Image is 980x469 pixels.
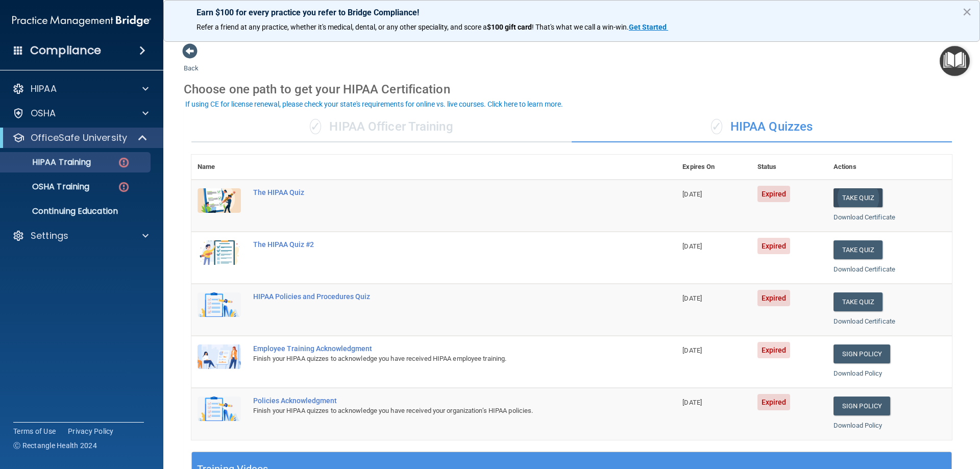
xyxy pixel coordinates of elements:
div: The HIPAA Quiz #2 [253,240,625,249]
span: ! That's what we call a win-win. [532,23,629,31]
img: danger-circle.6113f641.png [117,181,130,193]
div: Employee Training Acknowledgment [253,344,625,353]
span: ✓ [310,119,321,134]
div: Finish your HIPAA quizzes to acknowledge you have received your organization’s HIPAA policies. [253,405,625,417]
p: OSHA [31,107,56,119]
p: Settings [31,230,68,242]
a: Download Policy [834,369,883,377]
p: HIPAA [31,83,57,95]
span: [DATE] [682,294,702,302]
div: Policies Acknowledgment [253,397,625,405]
a: OSHA [12,107,149,119]
a: Settings [12,230,149,242]
button: Take Quiz [834,292,883,311]
span: [DATE] [682,347,702,354]
strong: $100 gift card [487,23,532,31]
th: Name [191,155,247,180]
strong: Get Started [629,23,667,31]
a: Download Certificate [834,213,895,221]
span: Expired [757,238,791,254]
button: Take Quiz [834,240,883,259]
a: Download Policy [834,422,883,429]
div: The HIPAA Quiz [253,188,625,196]
a: Sign Policy [834,397,890,415]
p: OfficeSafe University [31,132,127,144]
a: Terms of Use [13,426,56,436]
th: Expires On [676,155,751,180]
span: Expired [757,394,791,410]
span: Expired [757,186,791,202]
div: Finish your HIPAA quizzes to acknowledge you have received HIPAA employee training. [253,353,625,365]
th: Actions [827,155,952,180]
span: [DATE] [682,242,702,250]
img: PMB logo [12,11,151,31]
p: Earn $100 for every practice you refer to Bridge Compliance! [197,8,947,17]
a: Privacy Policy [68,426,114,436]
button: Open Resource Center [940,46,970,76]
div: HIPAA Officer Training [191,112,572,142]
a: HIPAA [12,83,149,95]
a: Sign Policy [834,344,890,363]
h4: Compliance [30,43,101,58]
a: Back [184,52,199,72]
a: Get Started [629,23,668,31]
div: HIPAA Policies and Procedures Quiz [253,292,625,301]
span: Expired [757,342,791,358]
a: Download Certificate [834,265,895,273]
div: Choose one path to get your HIPAA Certification [184,75,960,104]
button: Close [962,4,972,20]
p: HIPAA Training [7,157,91,167]
th: Status [751,155,827,180]
a: Download Certificate [834,317,895,325]
img: danger-circle.6113f641.png [117,156,130,169]
div: If using CE for license renewal, please check your state's requirements for online vs. live cours... [185,101,563,108]
span: [DATE] [682,399,702,406]
span: Refer a friend at any practice, whether it's medical, dental, or any other speciality, and score a [197,23,487,31]
button: If using CE for license renewal, please check your state's requirements for online vs. live cours... [184,99,565,109]
span: ✓ [711,119,722,134]
p: Continuing Education [7,206,146,216]
div: HIPAA Quizzes [572,112,952,142]
span: [DATE] [682,190,702,198]
p: OSHA Training [7,182,89,192]
a: OfficeSafe University [12,132,148,144]
span: Expired [757,290,791,306]
button: Take Quiz [834,188,883,207]
span: Ⓒ Rectangle Health 2024 [13,440,97,451]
